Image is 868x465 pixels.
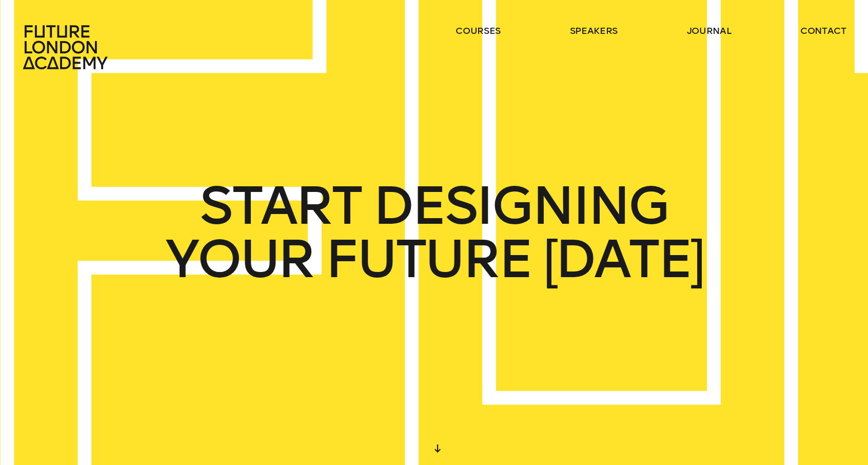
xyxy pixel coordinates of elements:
[373,179,668,232] span: DESIGNING
[456,25,501,37] a: courses
[687,25,732,37] a: journal
[325,232,531,286] span: FUTURE
[800,25,846,37] a: contact
[165,232,313,286] span: YOUR
[200,179,361,232] span: START
[570,25,618,37] a: speakers
[543,232,703,286] span: [DATE]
